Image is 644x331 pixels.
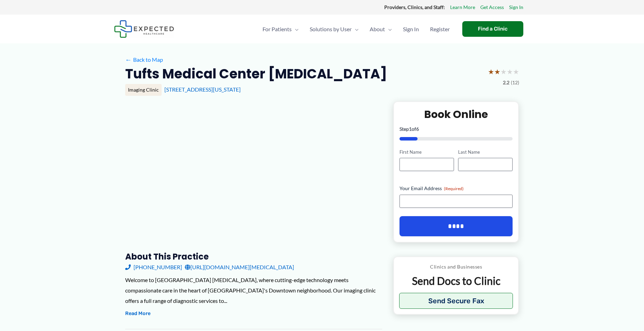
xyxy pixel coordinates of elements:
[304,17,364,41] a: Solutions by UserMenu Toggle
[384,4,445,10] strong: Providers, Clinics, and Staff:
[125,65,387,82] h2: Tufts Medical Center [MEDICAL_DATA]
[511,78,519,87] span: (12)
[500,65,507,78] span: ★
[125,275,382,306] div: Welcome to [GEOGRAPHIC_DATA] [MEDICAL_DATA], where cutting-edge technology meets compassionate ca...
[125,251,382,262] h3: About this practice
[125,84,162,96] div: Imaging Clinic
[364,17,397,41] a: AboutMenu Toggle
[400,108,513,121] h2: Book Online
[310,17,352,41] span: Solutions by User
[458,149,513,155] label: Last Name
[399,274,513,288] p: Send Docs to Clinic
[185,262,294,272] a: [URL][DOMAIN_NAME][MEDICAL_DATA]
[400,149,454,155] label: First Name
[494,65,500,78] span: ★
[292,17,299,41] span: Menu Toggle
[409,126,412,132] span: 1
[416,126,419,132] span: 6
[164,86,241,93] a: [STREET_ADDRESS][US_STATE]
[488,65,494,78] span: ★
[450,3,475,12] a: Learn More
[125,309,151,318] button: Read More
[352,17,359,41] span: Menu Toggle
[507,65,513,78] span: ★
[125,262,182,272] a: [PHONE_NUMBER]
[509,3,523,12] a: Sign In
[462,21,523,37] a: Find a Clinic
[480,3,504,12] a: Get Access
[424,17,455,41] a: Register
[125,54,163,65] a: ←Back to Map
[125,56,132,63] span: ←
[444,186,464,191] span: (Required)
[503,78,509,87] span: 2.2
[513,65,519,78] span: ★
[257,17,304,41] a: For PatientsMenu Toggle
[370,17,385,41] span: About
[397,17,424,41] a: Sign In
[257,17,455,41] nav: Primary Site Navigation
[400,127,513,131] p: Step of
[399,293,513,309] button: Send Secure Fax
[114,20,174,38] img: Expected Healthcare Logo - side, dark font, small
[400,185,513,192] label: Your Email Address
[263,17,292,41] span: For Patients
[385,17,392,41] span: Menu Toggle
[399,262,513,271] p: Clinics and Businesses
[430,17,450,41] span: Register
[403,17,419,41] span: Sign In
